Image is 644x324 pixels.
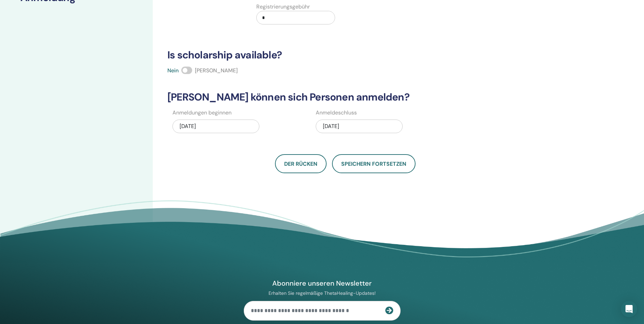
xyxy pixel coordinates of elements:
[244,279,401,288] h4: Abonniere unseren Newsletter
[316,109,357,117] label: Anmeldeschluss
[621,301,637,317] div: Open Intercom Messenger
[167,67,179,74] span: Nein
[163,91,528,103] h3: [PERSON_NAME] können sich Personen anmelden?
[195,67,238,74] span: [PERSON_NAME]
[172,109,232,117] label: Anmeldungen beginnen
[256,3,310,11] label: Registrierungsgebühr
[172,120,259,133] div: [DATE]
[332,154,416,173] button: Speichern fortsetzen
[284,160,317,167] span: Der Rücken
[341,160,406,167] span: Speichern fortsetzen
[244,290,401,296] p: Erhalten Sie regelmäßige ThetaHealing-Updates!
[163,49,528,61] h3: Is scholarship available?
[275,154,327,173] button: Der Rücken
[316,120,403,133] div: [DATE]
